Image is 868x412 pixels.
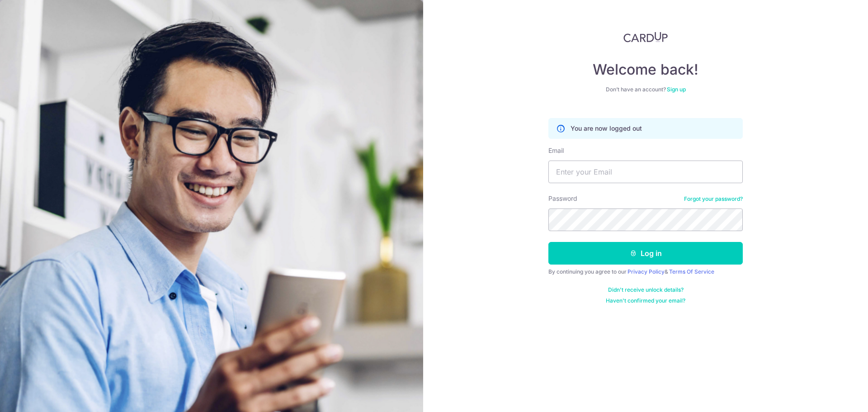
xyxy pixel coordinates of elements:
a: Privacy Policy [627,268,665,275]
a: Terms Of Service [669,268,714,275]
label: Email [548,146,564,155]
p: You are now logged out [571,124,642,133]
label: Password [548,194,577,203]
img: CardUp Logo [623,32,668,43]
input: Enter your Email [548,161,743,183]
a: Sign up [667,86,686,93]
a: Didn't receive unlock details? [608,286,684,294]
a: Forgot your password? [684,195,743,203]
div: Don’t have an account? [548,86,743,93]
a: Haven't confirmed your email? [606,297,685,304]
h4: Welcome back! [548,61,743,79]
div: By continuing you agree to our & [548,268,743,275]
button: Log in [548,242,743,265]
